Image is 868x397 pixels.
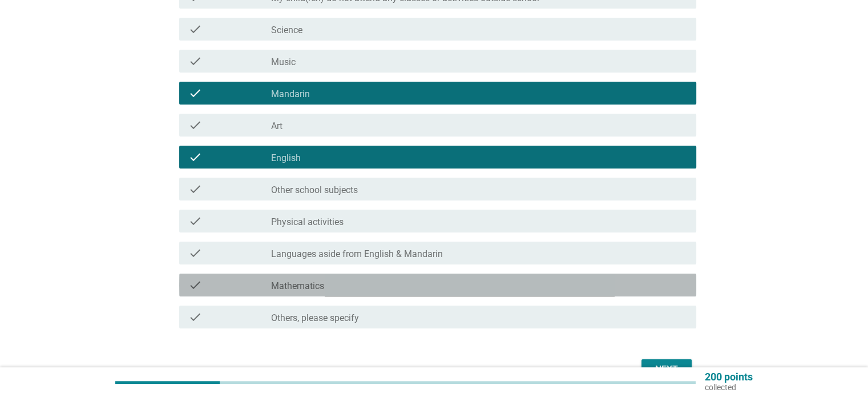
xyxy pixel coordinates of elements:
label: Other school subjects [271,185,358,196]
i: check [188,214,202,228]
label: Mandarin [271,89,310,100]
i: check [188,310,202,324]
i: check [188,150,202,164]
i: check [188,86,202,100]
label: Languages aside from English & Mandarin [271,248,443,260]
label: Art [271,121,282,132]
i: check [188,118,202,132]
label: Mathematics [271,280,324,292]
p: 200 points [705,372,753,382]
i: check [188,22,202,36]
button: Next [641,359,692,380]
label: Others, please specify [271,312,359,324]
i: check [188,246,202,260]
label: Physical activities [271,216,344,228]
label: English [271,153,301,164]
div: Next [651,363,683,376]
p: collected [705,382,753,392]
i: check [188,54,202,68]
i: check [188,278,202,292]
label: Science [271,25,302,36]
label: Music [271,57,296,68]
i: check [188,182,202,196]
